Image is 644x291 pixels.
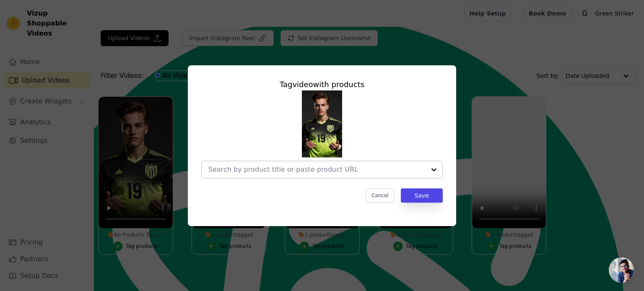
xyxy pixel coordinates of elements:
img: tn-b52189f8a12e448aa56ff7631cb0b90b.png [302,90,342,157]
div: Tag video with products [201,79,443,90]
div: Open chat [609,258,634,283]
button: Save [401,188,443,203]
input: Search by product title or paste product URL [208,165,426,173]
button: Cancel [366,188,394,203]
